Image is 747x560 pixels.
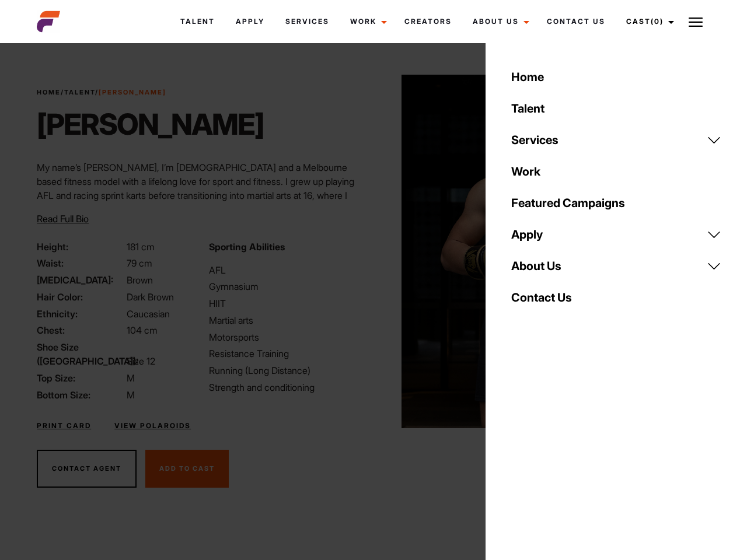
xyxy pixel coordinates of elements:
[37,256,124,270] span: Waist:
[37,273,124,287] span: [MEDICAL_DATA]:
[462,6,536,37] a: About Us
[209,380,366,394] li: Strength and conditioning
[504,282,728,313] a: Contact Us
[37,240,124,254] span: Height:
[37,88,61,96] a: Home
[209,363,366,377] li: Running (Long Distance)
[209,330,366,344] li: Motorsports
[504,61,728,93] a: Home
[504,124,728,156] a: Services
[127,324,158,336] span: 104 cm
[37,160,366,286] p: My name’s [PERSON_NAME], I’m [DEMOGRAPHIC_DATA] and a Melbourne based fitness model with a lifelo...
[37,340,124,368] span: Shoe Size ([GEOGRAPHIC_DATA]):
[536,6,616,37] a: Contact Us
[651,17,664,26] span: (0)
[127,308,170,320] span: Caucasian
[37,212,89,226] button: Read Full Bio
[159,464,215,473] span: Add To Cast
[209,263,366,277] li: AFL
[689,15,703,29] img: Burger icon
[209,241,285,253] strong: Sporting Abilities
[209,296,366,310] li: HIIT
[504,93,728,124] a: Talent
[225,6,275,37] a: Apply
[209,346,366,360] li: Resistance Training
[209,313,366,327] li: Martial arts
[127,355,155,367] span: Size 12
[64,88,95,96] a: Talent
[145,450,229,488] button: Add To Cast
[504,187,728,219] a: Featured Campaigns
[504,156,728,187] a: Work
[504,250,728,282] a: About Us
[209,279,366,293] li: Gymnasium
[37,388,124,402] span: Bottom Size:
[127,291,174,303] span: Dark Brown
[37,371,124,385] span: Top Size:
[170,6,225,37] a: Talent
[37,450,137,488] button: Contact Agent
[616,6,681,37] a: Cast(0)
[37,307,124,321] span: Ethnicity:
[37,421,91,431] a: Print Card
[340,6,394,37] a: Work
[394,6,462,37] a: Creators
[37,107,264,142] h1: [PERSON_NAME]
[99,88,166,96] strong: [PERSON_NAME]
[127,257,152,269] span: 79 cm
[275,6,340,37] a: Services
[114,421,191,431] a: View Polaroids
[127,389,135,401] span: M
[127,372,135,384] span: M
[127,274,153,286] span: Brown
[37,87,166,97] span: / /
[37,213,89,225] span: Read Full Bio
[37,290,124,304] span: Hair Color:
[37,323,124,337] span: Chest:
[37,10,60,33] img: cropped-aefm-brand-fav-22-square.png
[504,219,728,250] a: Apply
[127,241,155,253] span: 181 cm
